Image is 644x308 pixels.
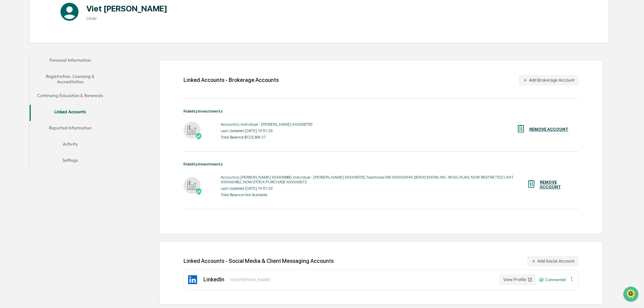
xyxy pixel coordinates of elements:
[221,128,312,133] div: Last Updated: [DATE] 14:51:29
[46,82,86,94] a: 🗄️Attestations
[203,276,224,283] div: LinkedIn
[516,124,526,134] img: REMOVE ACCOUNT
[13,98,43,104] span: Data Lookup
[184,122,200,138] img: Fidelity Investments - Active
[539,277,566,282] div: Connected
[86,4,167,13] h1: Viet [PERSON_NAME]
[7,52,19,64] img: 1746055101610-c473b297-6a78-478c-a979-82029cc54cd1
[221,186,526,191] div: Last Updated: [DATE] 14:51:29
[230,277,271,282] div: Viet [PERSON_NAME]
[7,98,12,104] div: 🔎
[23,52,111,58] div: Start new chat
[184,177,200,194] img: Fidelity Investments - Active
[527,256,579,267] button: Add Social Account
[13,85,44,92] span: Preclearance
[540,180,568,189] div: REMOVE ACCOUNT
[30,153,111,170] button: Settings
[184,77,279,83] div: Linked Accounts - Brokerage Accounts
[519,75,579,86] button: Add Brokerage Account
[49,86,54,91] div: 🗄️
[4,95,45,107] a: 🔎Data Lookup
[184,256,579,267] div: Linked Accounts - Social Media & Client Messaging Accounts
[30,137,111,153] button: Activity
[56,85,84,92] span: Attestations
[67,114,82,119] span: Pylon
[187,274,198,285] img: LinkedIn Icon
[115,54,123,62] button: Start new chat
[622,286,641,304] iframe: Open customer support
[221,135,312,140] div: Total Balance: $123,398.27
[30,121,111,137] button: Reported Information
[23,58,85,64] div: We're available if you need us!
[499,274,536,285] button: View Profile
[30,69,111,89] button: Registration, Licensing & Accreditation
[4,82,46,94] a: 🖐️Preclearance
[7,14,123,25] p: How can we help?
[184,162,579,166] div: Fidelity Investments
[195,133,202,140] img: Active
[221,175,526,184] div: Account(s): [PERSON_NAME] XXXXX0860, Individual - [PERSON_NAME] XXXXX8735, Traditional IRA XXXXX3...
[30,53,111,69] button: Personal Information
[7,86,12,91] div: 🖐️
[221,192,526,197] div: Total Balance: Not Available
[86,16,167,21] h3: User
[195,188,202,195] img: Active
[526,179,536,189] img: REMOVE ACCOUNT
[184,109,579,114] div: Fidelity Investments
[529,127,568,132] div: REMOVE ACCOUNT
[30,53,111,170] div: secondary tabs example
[30,105,111,121] button: Linked Accounts
[48,114,82,119] a: Powered byPylon
[30,89,111,105] button: Continuing Education & Renewals
[221,122,312,127] div: Account(s): Individual - [PERSON_NAME] XXXXX8735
